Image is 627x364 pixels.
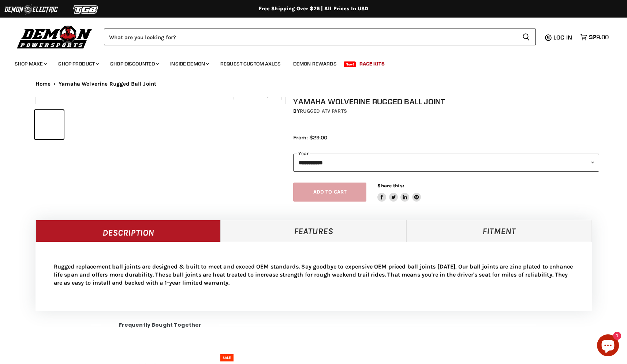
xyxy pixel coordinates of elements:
span: $29.00 [589,34,609,41]
button: IMAGE thumbnail [35,110,64,139]
span: Frequently bought together [101,322,219,328]
h1: Yamaha Wolverine Rugged Ball Joint [293,97,599,106]
a: $29.00 [576,32,612,42]
a: Shop Discounted [105,56,163,71]
a: Shop Make [9,56,51,71]
select: year [293,154,599,172]
button: Search [516,29,536,45]
p: Rugged replacement ball joints are designed & built to meet and exceed OEM standards. Say goodbye... [54,263,574,287]
span: New! [344,61,356,67]
span: Share this: [377,183,404,188]
span: Log in [553,34,572,41]
div: by [293,107,599,115]
img: TGB Logo 2 [59,3,113,16]
nav: Breadcrumbs [21,81,607,87]
a: Log in [550,34,576,41]
img: Demon Electric Logo 2 [4,3,59,16]
a: Description [36,220,221,242]
aside: Share this: [377,183,421,202]
a: Features [221,220,406,242]
span: SALE [223,356,231,360]
span: Click to expand [237,92,278,98]
inbox-online-store-chat: Shopify online store chat [595,334,621,358]
span: Yamaha Wolverine Rugged Ball Joint [59,81,156,87]
a: Shop Product [53,56,103,71]
a: Race Kits [354,56,390,71]
a: Fitment [406,220,592,242]
input: Search [104,29,516,45]
a: Demon Rewards [288,56,342,71]
ul: Main menu [9,53,607,71]
img: Demon Powersports [15,24,95,50]
a: Request Custom Axles [215,56,286,71]
a: Inside Demon [165,56,213,71]
form: Product [104,29,536,45]
a: Rugged ATV Parts [300,108,347,114]
div: Free Shipping Over $75 | All Prices In USD [21,5,607,12]
span: From: $29.00 [293,134,327,141]
a: Home [36,81,51,87]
